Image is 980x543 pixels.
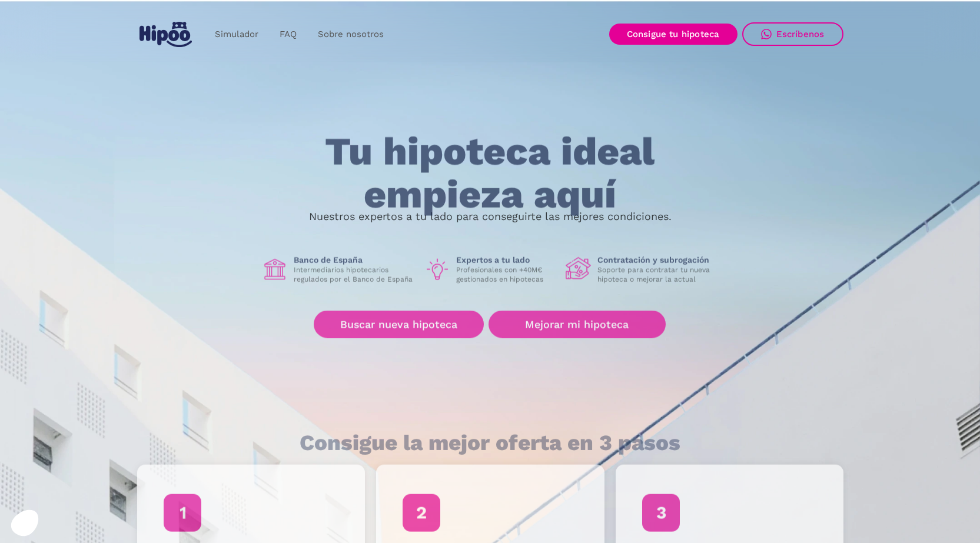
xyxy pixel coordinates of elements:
p: Intermediarios hipotecarios regulados por el Banco de España [294,265,415,284]
a: Simulador [204,23,269,46]
a: FAQ [269,23,307,46]
h1: Contratación y subrogación [597,255,719,265]
h1: Tu hipoteca ideal empieza aquí [267,131,713,216]
a: Mejorar mi hipoteca [489,311,666,338]
h1: Expertos a tu lado [456,255,556,265]
a: home [137,17,195,52]
p: Nuestros expertos a tu lado para conseguirte las mejores condiciones. [309,212,672,221]
h1: Consigue la mejor oferta en 3 pasos [300,431,680,455]
a: Buscar nueva hipoteca [314,311,484,338]
a: Sobre nosotros [307,23,394,46]
p: Soporte para contratar tu nueva hipoteca o mejorar la actual [597,265,719,284]
a: Escríbenos [742,22,843,46]
h1: Banco de España [294,255,415,265]
a: Consigue tu hipoteca [609,24,738,45]
div: Escríbenos [776,29,825,39]
p: Profesionales con +40M€ gestionados en hipotecas [456,265,556,284]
